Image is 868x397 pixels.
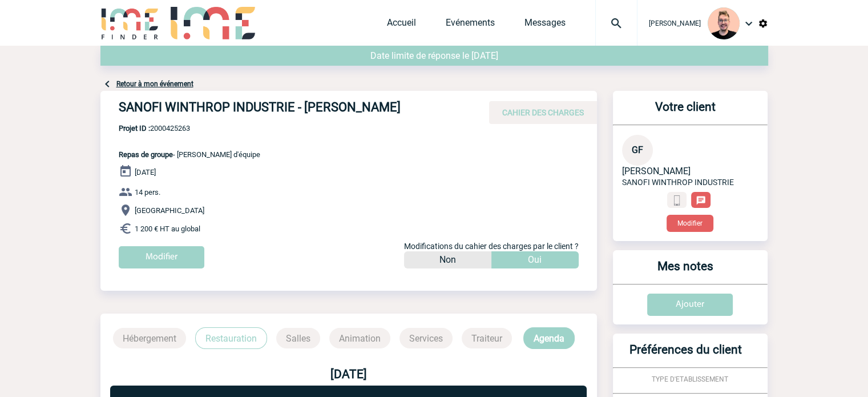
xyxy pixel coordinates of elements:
span: CAHIER DES CHARGES [502,108,584,117]
p: Non [439,251,456,268]
span: Repas de groupe [119,150,173,159]
p: Agenda [523,327,575,349]
p: Salles [276,328,320,348]
b: Projet ID : [119,124,150,133]
span: Date limite de réponse le [DATE] [370,50,498,61]
input: Ajouter [647,294,733,316]
span: 14 pers. [135,188,160,197]
p: Oui [528,251,542,268]
span: [GEOGRAPHIC_DATA] [135,206,204,215]
img: chat-24-px-w.png [696,195,706,206]
button: Modifier [667,215,713,232]
p: Hébergement [113,328,186,348]
p: Restauration [195,327,267,349]
a: Evénements [446,17,495,33]
p: Animation [329,328,390,348]
img: IME-Finder [100,7,160,39]
a: Retour à mon événement [116,80,193,88]
b: [DATE] [330,367,367,381]
span: [PERSON_NAME] [622,166,691,177]
span: - [PERSON_NAME] d'équipe [119,150,260,159]
span: [DATE] [135,168,156,177]
a: Accueil [387,17,416,33]
img: 129741-1.png [708,7,740,39]
h3: Préférences du client [617,343,754,367]
span: Modifications du cahier des charges par le client ? [404,242,579,251]
p: Services [399,328,453,348]
span: GF [632,145,643,155]
span: TYPE D'ETABLISSEMENT [652,375,728,383]
input: Modifier [119,246,204,268]
span: 1 200 € HT au global [135,224,200,233]
h4: SANOFI WINTHROP INDUSTRIE - [PERSON_NAME] [119,100,461,119]
a: Messages [524,17,566,33]
h3: Votre client [617,100,754,125]
p: Traiteur [462,328,512,348]
span: SANOFI WINTHROP INDUSTRIE [622,178,734,187]
h3: Mes notes [617,259,754,284]
span: [PERSON_NAME] [649,19,701,27]
img: portable.png [672,195,682,206]
span: 2000425263 [119,124,260,133]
